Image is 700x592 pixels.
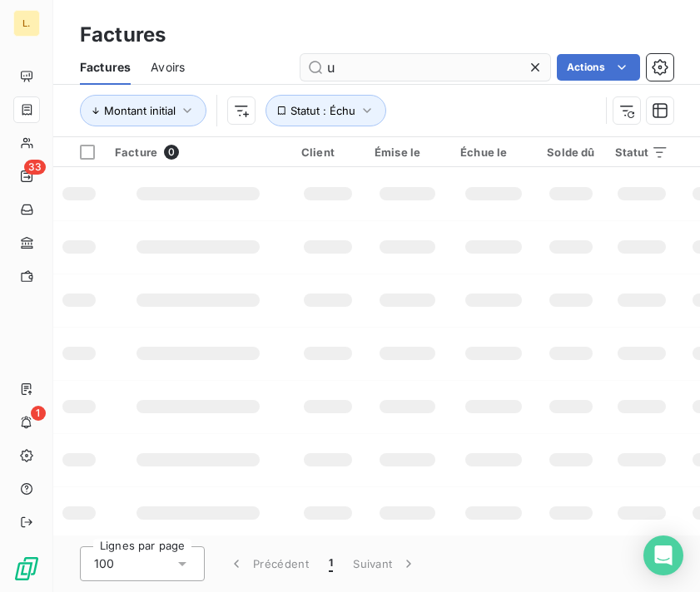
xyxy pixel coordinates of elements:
[151,59,185,76] span: Avoirs
[164,145,179,160] span: 0
[343,546,427,581] button: Suivant
[24,160,46,175] span: 33
[13,10,40,37] div: L.
[115,146,157,159] span: Facture
[13,555,40,582] img: Logo LeanPay
[80,95,206,126] button: Montant initial
[94,555,114,572] span: 100
[319,546,343,581] button: 1
[460,146,527,159] div: Échue le
[547,146,594,159] div: Solde dû
[615,146,669,159] div: Statut
[218,546,319,581] button: Précédent
[301,146,355,159] div: Client
[13,163,39,190] a: 33
[290,104,355,117] span: Statut : Échu
[80,20,166,50] h3: Factures
[104,104,176,117] span: Montant initial
[375,146,440,159] div: Émise le
[31,406,46,421] span: 1
[329,555,333,572] span: 1
[557,54,640,81] button: Actions
[80,59,131,76] span: Factures
[643,535,683,575] div: Open Intercom Messenger
[266,95,386,126] button: Statut : Échu
[300,54,550,81] input: Rechercher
